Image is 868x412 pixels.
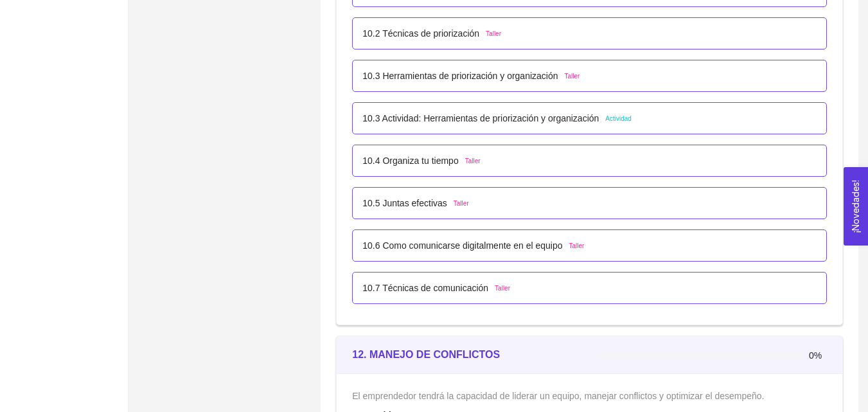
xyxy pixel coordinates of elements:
[352,391,764,401] span: El emprendedor tendrá la capacidad de liderar un equipo, manejar conflictos y optimizar el desemp...
[569,241,585,251] span: Taller
[362,238,562,253] p: 10.6 Como comunicarse digitalmente en el equipo
[454,199,469,209] span: Taller
[809,351,827,360] span: 0%
[362,196,447,210] p: 10.5 Juntas efectivas
[486,29,501,39] span: Taller
[495,283,510,294] span: Taller
[362,69,558,83] p: 10.3 Herramientas de priorización y organización
[565,71,580,82] span: Taller
[362,26,479,40] p: 10.2 Técnicas de priorización
[352,349,500,360] strong: 12. MANEJO DE CONFLICTOS
[844,167,868,246] button: Open Feedback Widget
[605,114,632,124] span: Actividad
[362,111,599,125] p: 10.3 Actividad: Herramientas de priorización y organización
[362,281,488,295] p: 10.7 Técnicas de comunicación
[362,154,458,168] p: 10.4 Organiza tu tiempo
[465,156,481,166] span: Taller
